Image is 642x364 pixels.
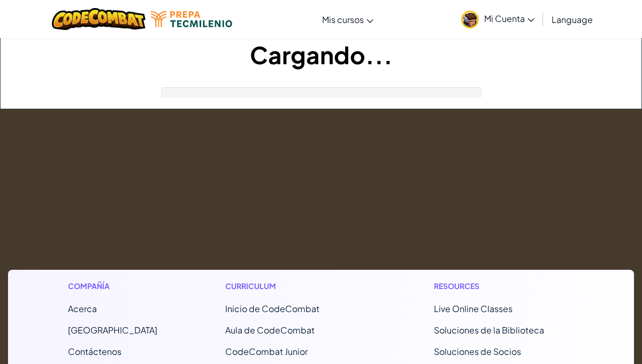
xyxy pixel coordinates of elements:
[434,324,544,336] a: Soluciones de la Biblioteca
[456,2,540,36] a: Mi Cuenta
[546,5,598,34] a: Language
[225,303,319,314] span: Inicio de CodeCombat
[52,8,146,30] img: CodeCombat logo
[484,13,534,24] span: Mi Cuenta
[322,14,364,25] span: Mis cursos
[552,14,593,25] span: Language
[68,346,121,357] span: Contáctenos
[151,11,232,27] img: Tecmilenio logo
[461,11,479,28] img: avatar
[434,303,513,314] a: Live Online Classes
[225,280,366,292] h1: Curriculum
[317,5,379,34] a: Mis cursos
[434,346,521,357] a: Soluciones de Socios
[68,280,157,292] h1: Compañía
[68,303,97,314] a: Acerca
[434,280,575,292] h1: Resources
[1,38,641,71] h1: Cargando...
[225,324,315,336] a: Aula de CodeCombat
[225,346,308,357] a: CodeCombat Junior
[68,324,157,336] a: [GEOGRAPHIC_DATA]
